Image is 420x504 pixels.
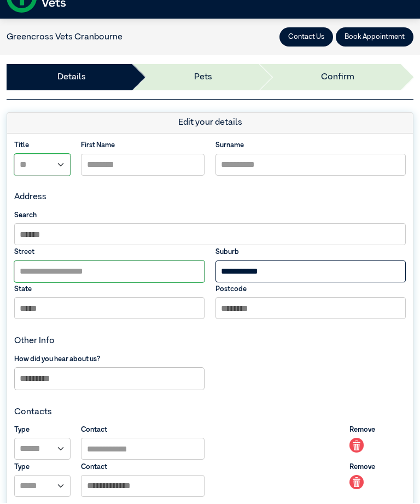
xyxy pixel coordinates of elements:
img: delete [352,442,361,451]
label: State [14,285,205,296]
label: Title [14,141,71,152]
label: Remove [349,426,406,436]
label: First Name [81,141,205,152]
nav: breadcrumb [7,32,122,45]
label: Type [14,463,71,473]
h4: Address [14,193,406,204]
button: Contact Us [279,28,333,48]
h4: Other Info [14,337,406,347]
label: Search [14,211,406,222]
h4: Contacts [14,408,406,419]
a: Greencross Vets Cranbourne [7,34,122,43]
button: Book Appointment [336,28,413,48]
input: Search by Suburb [14,224,406,246]
label: Contact [81,463,205,473]
label: Postcode [215,285,406,296]
label: Street [14,248,205,258]
a: Details [57,72,86,85]
span: Edit your details [178,119,242,128]
label: Surname [215,141,406,152]
img: delete [352,478,361,488]
label: Contact [81,426,205,436]
label: Type [14,426,71,436]
label: Suburb [215,248,406,258]
label: Remove [349,463,406,473]
label: How did you hear about us? [14,355,205,366]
